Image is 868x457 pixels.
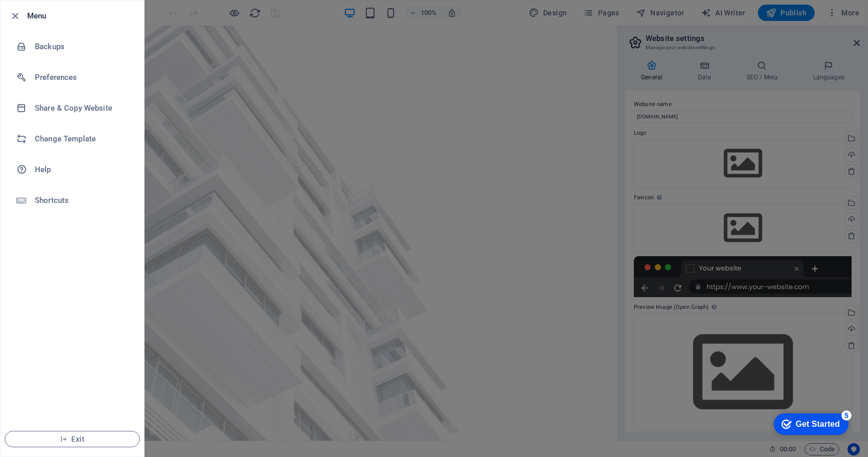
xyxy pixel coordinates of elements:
a: Help [1,154,144,185]
h6: Share & Copy Website [35,102,130,114]
h6: Shortcuts [35,194,130,206]
h6: Menu [27,10,136,22]
span: Exit [13,435,131,443]
h6: Preferences [35,71,130,84]
button: 1 [26,399,34,407]
h6: Change Template [35,133,130,145]
h6: Help [35,163,130,176]
button: 2 [26,412,34,421]
h6: Backups [35,40,130,53]
div: 5 [73,2,84,12]
button: Exit [5,431,140,447]
div: Get Started 5 items remaining, 0% complete [6,5,80,27]
div: Get Started [28,11,72,20]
